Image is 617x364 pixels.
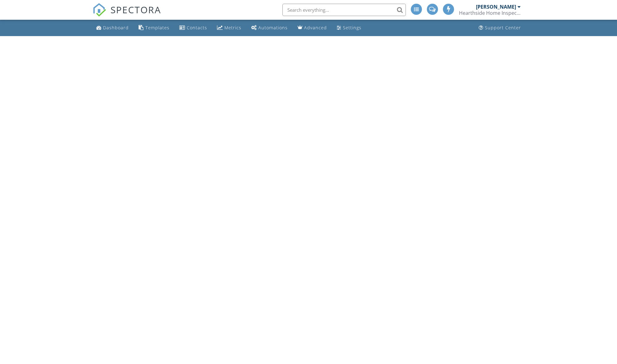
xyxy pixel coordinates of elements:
[258,25,288,31] div: Automations
[224,25,241,31] div: Metrics
[177,22,210,34] a: Contacts
[304,25,327,31] div: Advanced
[459,10,521,16] div: Hearthside Home Inspections
[136,22,172,34] a: Templates
[145,25,169,31] div: Templates
[476,4,516,10] div: [PERSON_NAME]
[334,22,364,34] a: Settings
[93,8,161,21] a: SPECTORA
[476,22,523,34] a: Support Center
[485,25,521,31] div: Support Center
[215,22,244,34] a: Metrics
[93,3,106,17] img: The Best Home Inspection Software - Spectora
[94,22,131,34] a: Dashboard
[249,22,290,34] a: Automations (Advanced)
[282,4,406,16] input: Search everything...
[110,3,161,16] span: SPECTORA
[343,25,361,31] div: Settings
[187,25,207,31] div: Contacts
[103,25,129,31] div: Dashboard
[295,22,329,34] a: Advanced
